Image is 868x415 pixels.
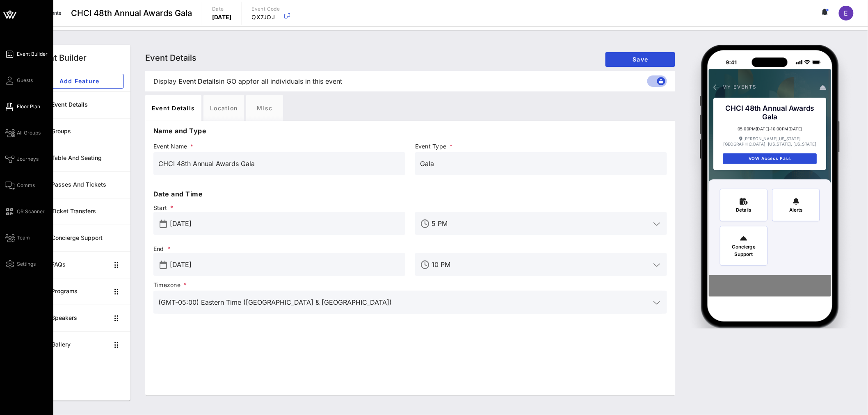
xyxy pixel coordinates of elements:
[34,74,124,89] button: Add Feature
[5,75,33,85] a: Guests
[153,142,405,150] span: Event Name
[203,95,244,121] div: Location
[41,78,117,84] span: Add Feature
[51,261,109,268] div: FAQs
[28,305,130,331] a: Speakers
[28,198,130,225] a: Ticket Transfers
[17,50,48,58] span: Event Builder
[212,13,232,21] p: [DATE]
[170,258,400,271] input: End Date
[605,52,675,67] button: Save
[5,154,39,164] a: Journeys
[51,288,109,295] div: Programs
[153,189,667,199] p: Date and Time
[250,76,342,86] span: for all individuals in this event
[5,128,41,138] a: All Groups
[5,233,30,243] a: Team
[160,261,167,269] button: prepend icon
[28,331,130,358] a: Gallery
[432,258,651,271] input: End Time
[51,155,124,162] div: Table and Seating
[5,207,45,217] a: QR Scanner
[28,118,130,145] a: Groups
[252,5,280,13] p: Event Code
[158,296,651,309] input: Timezone
[420,157,662,170] input: Event Type
[51,235,124,242] div: Concierge Support
[34,52,87,64] div: Event Builder
[158,157,400,170] input: Event Name
[17,182,35,189] span: Comms
[153,126,667,136] p: Name and Type
[153,281,667,289] span: Timezone
[153,76,342,86] span: Display in GO app
[145,53,196,63] span: Event Details
[153,204,405,212] span: Start
[844,9,848,17] span: E
[17,260,36,268] span: Settings
[17,155,39,163] span: Journeys
[246,95,283,121] div: Misc
[28,91,130,118] a: Event Details
[51,341,109,348] div: Gallery
[28,225,130,251] a: Concierge Support
[5,102,40,112] a: Floor Plan
[17,234,30,242] span: Team
[160,220,167,228] button: prepend icon
[17,77,33,84] span: Guests
[612,56,669,63] span: Save
[28,145,130,171] a: Table and Seating
[28,251,130,278] a: FAQs
[170,217,400,230] input: Start Date
[145,95,201,121] div: Event Details
[71,7,192,19] span: CHCI 48th Annual Awards Gala
[5,259,36,269] a: Settings
[5,180,35,190] a: Comms
[212,5,232,13] p: Date
[17,129,41,137] span: All Groups
[5,49,48,59] a: Event Builder
[153,245,405,253] span: End
[432,217,651,230] input: Start Time
[51,208,124,215] div: Ticket Transfers
[51,128,124,135] div: Groups
[51,315,109,322] div: Speakers
[28,278,130,305] a: Programs
[178,76,219,86] span: Event Details
[415,142,667,150] span: Event Type
[17,208,45,215] span: QR Scanner
[17,103,40,110] span: Floor Plan
[51,181,124,188] div: Passes and Tickets
[839,6,854,21] div: E
[252,13,280,21] p: QX7JOJ
[51,101,124,108] div: Event Details
[28,171,130,198] a: Passes and Tickets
